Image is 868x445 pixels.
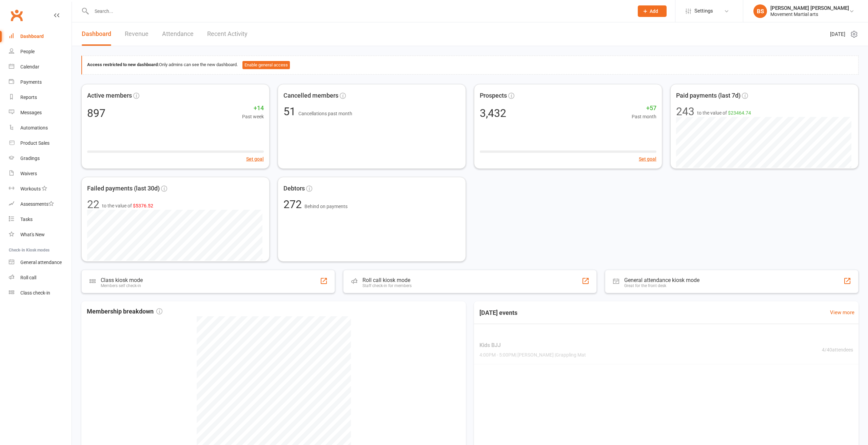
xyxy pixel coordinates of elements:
div: Class check-in [20,290,50,296]
span: Kids BJJ [479,341,586,350]
div: Great for the front desk [624,283,699,288]
span: Active members [87,91,132,101]
span: Teens BJJ [479,375,585,384]
a: Payments [9,75,72,90]
div: 3,432 [480,108,506,119]
div: Automations [20,125,48,130]
input: Search... [90,6,629,16]
div: Gradings [20,156,40,161]
a: Workouts [9,181,72,197]
span: Past month [632,113,656,120]
span: [DATE] [830,30,845,38]
span: Paid payments (last 7d) [676,91,741,101]
span: Behind on payments [304,204,348,209]
span: 4 / 40 attendees [822,346,853,353]
span: 0 / 40 attendees [822,380,853,388]
a: Calendar [9,59,72,75]
div: Roll call [20,275,36,280]
a: Messages [9,105,72,120]
div: Assessments [20,201,54,207]
span: Prospects [480,91,507,101]
div: Tasks [20,217,33,222]
a: General attendance kiosk mode [9,255,72,270]
button: Enable general access [242,61,290,69]
span: 4:00PM - 5:00PM | [PERSON_NAME] | Striking Mat A [479,385,585,393]
div: Members self check-in [101,283,143,288]
a: People [9,44,72,59]
a: What's New [9,227,72,242]
a: Waivers [9,166,72,181]
div: Dashboard [20,34,44,39]
span: Debtors [283,184,305,194]
span: Past week [242,113,264,120]
div: Roll call kiosk mode [362,277,412,283]
span: 272 [283,198,304,211]
div: General attendance [20,260,62,265]
div: Staff check-in for members [362,283,412,288]
div: Class kiosk mode [101,277,143,283]
a: Attendance [162,22,194,46]
span: 51 [283,105,298,118]
span: +57 [632,103,656,113]
h3: [DATE] events [474,307,523,319]
span: 4:00PM - 5:00PM | [PERSON_NAME] | Grappling Mat [479,351,586,359]
span: to the value of [102,202,153,209]
div: 243 [676,106,694,117]
span: to the value of [697,109,751,117]
a: Automations [9,120,72,136]
a: Class kiosk mode [9,285,72,301]
a: Clubworx [8,7,25,24]
div: Reports [20,95,37,100]
span: Kids Muay Thai [479,433,623,442]
span: 3 / 40 attendees [822,409,853,417]
span: $23464.74 [728,110,751,116]
a: Gradings [9,151,72,166]
div: What's New [20,232,45,237]
a: Revenue [125,22,149,46]
div: Workouts [20,186,41,191]
div: General attendance kiosk mode [624,277,699,283]
span: Teens Muay Thai [479,404,581,413]
span: $5376.52 [133,203,153,208]
div: Only admins can see the new dashboard. [87,61,853,69]
a: Dashboard [9,29,72,44]
div: BS [753,4,767,18]
a: View more [830,308,854,317]
a: Dashboard [82,22,111,46]
div: 897 [87,108,105,119]
div: Messages [20,110,42,115]
strong: Access restricted to new dashboard: [87,62,159,67]
span: +14 [242,103,264,113]
button: Add [638,5,667,17]
a: Assessments [9,197,72,212]
span: Cancelled members [283,91,338,101]
button: Set goal [246,155,264,163]
div: Payments [20,79,42,85]
div: Waivers [20,171,37,176]
div: Product Sales [20,140,50,146]
span: Add [650,8,658,14]
a: Tasks [9,212,72,227]
a: Product Sales [9,136,72,151]
div: [PERSON_NAME] [PERSON_NAME] [770,5,849,11]
button: Set goal [639,155,656,163]
a: Recent Activity [207,22,248,46]
span: Failed payments (last 30d) [87,184,160,194]
span: Membership breakdown [87,307,162,317]
div: Movement Martial arts [770,11,849,17]
div: Calendar [20,64,39,69]
span: Settings [694,3,713,19]
span: 5:00PM - 5:45PM | [PERSON_NAME] | Striking Mat [479,414,581,422]
div: People [20,49,35,54]
a: Roll call [9,270,72,285]
span: Cancellations past month [298,111,352,116]
div: 22 [87,199,99,210]
a: Reports [9,90,72,105]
